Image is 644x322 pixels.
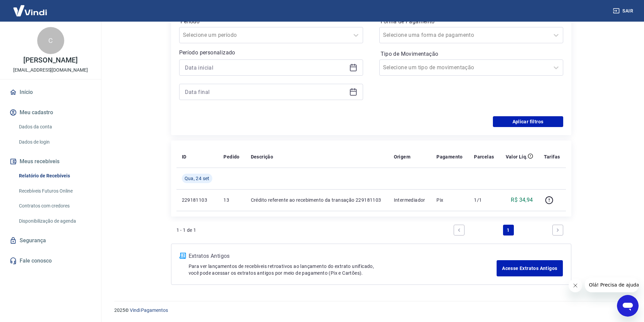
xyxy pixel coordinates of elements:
[436,153,463,160] p: Pagamento
[569,279,582,292] iframe: Fechar mensagem
[16,214,93,228] a: Disponibilização de agenda
[182,153,187,160] p: ID
[503,225,514,236] a: Page 1 is your current page
[13,67,88,74] p: [EMAIL_ADDRESS][DOMAIN_NAME]
[4,5,57,10] span: Olá! Precisa de ajuda?
[8,105,93,120] button: Meu cadastro
[185,175,210,182] span: Qua, 24 set
[493,116,563,127] button: Aplicar filtros
[181,18,362,26] label: Período
[394,153,410,160] p: Origem
[16,199,93,213] a: Contratos com credores
[16,120,93,134] a: Dados da conta
[8,233,93,248] a: Segurança
[176,227,196,233] p: 1 - 1 de 1
[251,197,383,203] p: Crédito referente ao recebimento da transação 229181103
[179,49,363,57] p: Período personalizado
[223,153,239,160] p: Pedido
[16,169,93,183] a: Relatório de Recebíveis
[612,5,636,17] button: Sair
[8,154,93,169] button: Meus recebíveis
[185,87,347,97] input: Data final
[454,225,464,236] a: Previous page
[8,0,52,21] img: Vindi
[8,85,93,100] a: Início
[585,277,639,292] iframe: Mensagem da empresa
[185,63,347,73] input: Data inicial
[8,253,93,268] a: Fale conosco
[223,197,240,203] p: 13
[506,153,528,160] p: Valor Líq.
[189,252,497,260] p: Extratos Antigos
[436,197,463,203] p: Pix
[511,196,533,204] p: R$ 34,94
[114,307,628,314] p: 2025 ©
[16,135,93,149] a: Dados de login
[180,253,186,259] img: ícone
[451,222,566,238] ul: Pagination
[189,263,497,276] p: Para ver lançamentos de recebíveis retroativos ao lançamento do extrato unificado, você pode aces...
[381,50,562,58] label: Tipo de Movimentação
[394,197,426,203] p: Intermediador
[552,225,563,236] a: Next page
[544,153,560,160] p: Tarifas
[37,27,64,54] div: C
[497,260,563,276] a: Acesse Extratos Antigos
[381,18,562,26] label: Forma de Pagamento
[474,197,494,203] p: 1/1
[16,184,93,198] a: Recebíveis Futuros Online
[251,153,273,160] p: Descrição
[617,295,639,317] iframe: Botão para abrir a janela de mensagens
[474,153,494,160] p: Parcelas
[130,307,168,313] a: Vindi Pagamentos
[182,197,213,203] p: 229181103
[23,57,77,64] p: [PERSON_NAME]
